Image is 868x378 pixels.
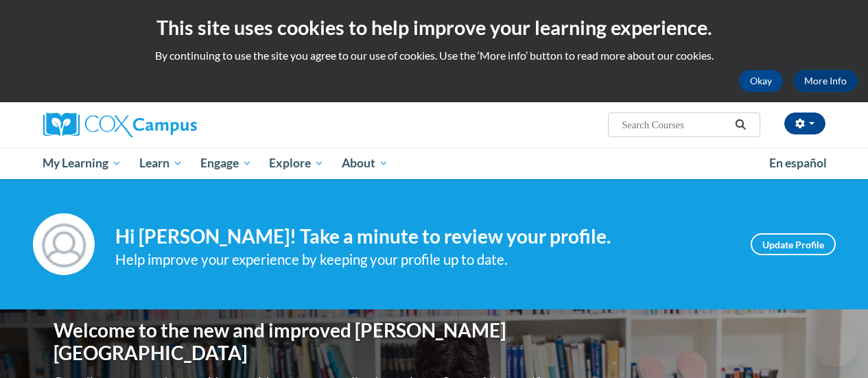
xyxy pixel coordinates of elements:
button: Okay [739,70,783,92]
a: About [333,147,397,179]
a: Update Profile [751,233,836,255]
div: Help improve your experience by keeping your profile up to date. [115,248,730,271]
a: My Learning [34,147,131,179]
span: My Learning [43,155,121,172]
p: By continuing to use the site you agree to our use of cookies. Use the ‘More info’ button to read... [10,48,858,63]
img: Cox Campus [43,113,197,137]
a: En español [760,149,836,178]
button: Account Settings [784,113,825,134]
a: Engage [191,147,261,179]
a: Explore [260,147,333,179]
h4: Hi [PERSON_NAME]! Take a minute to review your profile. [115,225,730,248]
div: Main menu [33,147,836,179]
a: Learn [130,147,191,179]
a: Cox Campus [43,113,290,137]
h1: Welcome to the new and improved [PERSON_NAME][GEOGRAPHIC_DATA] [54,319,551,365]
span: Explore [269,155,324,172]
span: About [342,155,388,172]
a: More Info [793,70,858,92]
button: Search [730,117,751,133]
img: Profile Image [33,213,95,275]
h2: This site uses cookies to help improve your learning experience. [10,14,858,41]
span: Engage [200,155,252,172]
span: En español [769,156,827,170]
iframe: Button to launch messaging window [813,323,857,367]
span: Learn [139,155,183,172]
input: Search Courses [620,117,730,133]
